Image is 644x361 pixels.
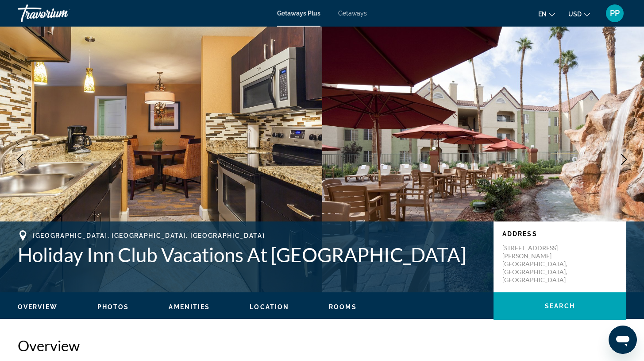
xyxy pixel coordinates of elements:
span: USD [568,11,582,18]
button: Search [494,292,626,320]
button: Overview [18,303,58,311]
span: en [538,11,547,18]
button: Rooms [329,303,357,311]
p: [STREET_ADDRESS][PERSON_NAME] [GEOGRAPHIC_DATA], [GEOGRAPHIC_DATA], [GEOGRAPHIC_DATA] [502,244,573,284]
h2: Overview [18,337,626,354]
iframe: Кнопка запуска окна обмена сообщениями [609,326,637,354]
button: Previous image [9,148,31,171]
button: Change currency [568,8,590,20]
button: Change language [538,8,555,20]
a: Travorium [18,2,106,25]
button: Photos [97,303,129,311]
span: Location [250,303,289,311]
a: Getaways Plus [277,10,320,17]
button: Next image [613,148,635,171]
p: Address [502,230,617,237]
span: Amenities [169,303,210,311]
button: Location [250,303,289,311]
span: Rooms [329,303,357,311]
span: [GEOGRAPHIC_DATA], [GEOGRAPHIC_DATA], [GEOGRAPHIC_DATA] [33,232,265,239]
span: Search [545,303,575,310]
a: Getaways [338,10,367,17]
span: Photos [97,303,129,311]
h1: Holiday Inn Club Vacations At [GEOGRAPHIC_DATA] [18,243,485,266]
button: Amenities [169,303,210,311]
button: User Menu [603,4,626,23]
span: Overview [18,303,58,311]
span: PP [610,9,620,18]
